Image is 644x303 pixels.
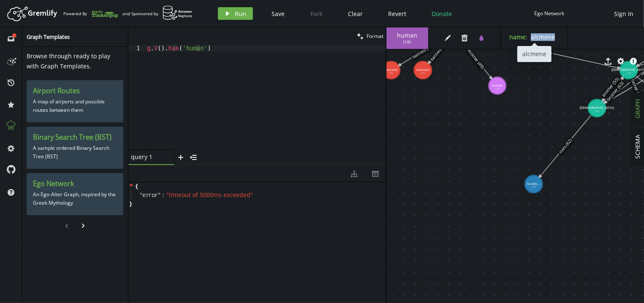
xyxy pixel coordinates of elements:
[634,100,642,119] span: GRAPH
[517,46,552,62] div: alcmene
[128,200,132,208] span: }
[163,5,193,20] img: AWS Neptune
[531,33,555,41] span: alcmene
[389,71,393,75] tspan: (24)
[389,10,407,18] span: Revert
[492,83,503,87] tspan: human
[432,10,452,18] span: Donate
[367,32,383,40] span: Format
[128,45,145,51] div: 1
[131,153,165,161] span: query 1
[416,68,429,72] tspan: monster
[122,5,193,22] div: and Sponsored by
[495,87,500,90] tspan: (18)
[610,7,638,20] button: Sign In
[342,7,370,20] button: Clear
[426,7,459,20] button: Donate
[158,191,161,199] span: "
[527,182,540,186] tspan: locatio...
[33,95,117,116] p: A map of airports and possible routes between them
[218,7,253,20] button: Run
[395,32,420,39] span: human
[614,10,633,18] span: Sign In
[27,52,110,70] span: Browse through ready to play with Graph Templates.
[136,182,138,190] span: {
[33,133,117,142] h3: Binary Search Tree (BST)
[33,87,117,95] h3: Airport Routes
[509,33,527,41] label: name :
[421,71,425,75] tspan: (21)
[580,106,614,110] tspan: [DEMOGRAPHIC_DATA]
[63,6,118,21] div: Powered By
[385,68,398,72] tspan: monster
[163,191,165,199] span: :
[535,10,565,16] div: Ego Network
[33,188,117,209] p: An Ego-Alter Graph, inspired by the Greek Mythology
[266,7,291,20] button: Save
[595,109,599,113] tspan: (42)
[27,33,70,41] span: Graph Templates
[354,27,386,45] button: Format
[33,142,117,163] p: A sample ordered Binary Search Tree (BST)
[235,10,247,18] span: Run
[348,10,363,18] span: Clear
[311,10,323,18] span: Fork
[140,191,143,199] span: "
[404,39,411,45] span: ( 18 )
[33,179,117,188] h3: Ego Network
[382,7,413,20] button: Revert
[143,191,158,199] span: error
[167,191,253,199] span: " timeout of 5000ms exceeded "
[627,71,631,75] tspan: (33)
[532,185,536,189] tspan: (45)
[272,10,285,18] span: Save
[634,135,642,159] span: SCHEMA
[304,7,329,20] button: Fork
